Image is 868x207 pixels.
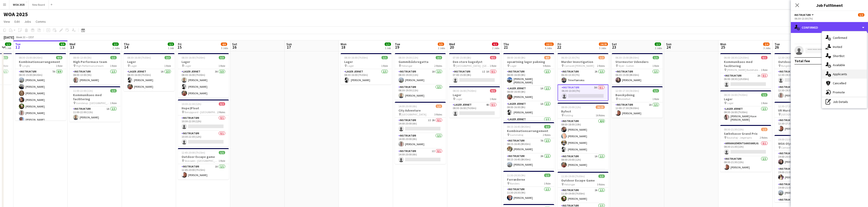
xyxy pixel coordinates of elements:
[775,85,825,100] app-card-role: Instruktør2A1/112:30-19:30 (7h)[PERSON_NAME]
[503,129,554,133] h3: Kombinationsarrangement
[22,64,30,67] span: Lyngby
[110,101,117,105] span: 1 Role
[76,64,104,67] span: High Performance team
[558,119,608,154] app-card-role: Instruktør4/408:00-18:00 (10h)[PERSON_NAME][PERSON_NAME][PERSON_NAME][PERSON_NAME]
[558,154,608,169] app-card-role: Instruktør1A1/108:00-20:00 (12h)[PERSON_NAME]
[791,2,868,8] h3: Job Fulfilment
[598,175,605,178] span: 3/3
[599,42,608,46] span: 24/28
[19,56,42,59] span: 08:30-15:00 (6h30m)
[503,86,554,101] app-card-role: Lager Jernet1A1/108:00-16:00 (8h)[PERSON_NAME]
[544,174,551,177] span: 1/1
[503,154,554,169] app-card-role: Instruktør2A1/108:15-16:45 (8h30m)[PERSON_NAME]
[59,42,66,46] span: 9/9
[558,69,608,85] app-card-role: Instruktør2A1/106:30-13:30 (7h)Trine Flørnæss
[449,86,500,118] app-job-card: 08:30-16:00 (7h30m)0/1Lager Lager1 RoleLager Jernet4A0/108:30-16:00 (7h30m)
[490,56,496,59] span: 0/1
[612,60,663,64] h3: Stormester Udendørs
[545,42,554,46] span: 10/11
[775,108,825,112] h3: VR Murder Game
[113,46,120,50] div: 2 Jobs
[760,136,767,139] span: 2 Roles
[558,188,608,203] app-card-role: Instruktør2A1/111:30-19:00 (7h30m)[PERSON_NAME]
[219,64,225,67] span: 1 Role
[822,51,867,60] div: Shortlist
[724,128,744,131] span: 08:30-21:30 (13h)
[545,46,553,50] div: 6 Jobs
[449,69,500,85] app-card-role: Instruktør1I1A0/107:00-15:00 (8h)
[168,46,174,50] div: 1 Job
[395,102,446,164] app-job-card: 14:00-20:00 (6h)1/3City Adventure [GEOGRAPHIC_DATA]3 RolesInstruktør1I2A0/114:00-20:00 (6h) Instr...
[219,151,225,154] span: 1/1
[490,97,496,101] span: 1 Role
[69,45,75,50] span: 13
[178,148,229,180] div: 12:45-20:00 (7h15m)1/1Outdoor Escape game Skovsøen - [GEOGRAPHIC_DATA]1 RoleInstruktør1A1/112:45-...
[794,17,864,20] div: 06:30-13:30 (7h)
[341,53,391,85] app-job-card: 08:30-16:00 (7h30m)1/1Lager Lager1 RoleLager Jernet1/108:30-16:00 (7h30m)[PERSON_NAME]
[720,53,771,89] div: 06:00-18:30 (12h30m)0/1Kommunikaos med facilitering [PERSON_NAME] Badehotel - [GEOGRAPHIC_DATA]1 ...
[9,0,29,9] button: WOA 2025
[761,128,767,131] span: 1/2
[110,64,117,67] span: 1 Role
[178,53,229,98] app-job-card: 08:30-16:00 (7h30m)3/3Lager Lager1 RoleLager Jernet3A3/308:30-16:00 (7h30m)[PERSON_NAME][PERSON_N...
[56,56,62,59] span: 9/9
[775,60,825,64] h3: Outdoor Escape Game
[124,53,175,91] app-job-card: 08:30-16:00 (7h30m)2/2Lager Lager1 RoleLager Jernet1A2/208:30-16:00 (7h30m)[PERSON_NAME][PERSON_N...
[165,56,171,59] span: 2/2
[178,100,229,146] div: 10:30-22:30 (12h)0/2Hope2Float Borupgaard - [GEOGRAPHIC_DATA]2 RolesInstruktør0/110:30-22:30 (12h...
[394,45,400,50] span: 19
[822,88,867,97] div: Promote
[73,56,91,59] span: 08:00-13:00 (5h)
[395,53,446,100] app-job-card: 08:30-19:30 (11h)2/2Gummibådsregatta Helsingør2 RolesInstruktør1A1/108:30-19:30 (11h)[PERSON_NAME...
[385,46,391,50] div: 1 Job
[612,86,663,118] div: 12:00-17:30 (5h30m)1/1Bueskydning Middelfart1 RoleInstruktør1A1/112:00-17:30 (5h30m)[PERSON_NAME]
[778,56,797,59] span: 12:30-19:30 (7h)
[655,46,662,50] div: 2 Jobs
[110,89,117,92] span: 1/1
[561,175,585,178] span: 11:30-19:00 (7h30m)
[775,135,825,202] app-job-card: 19:00-21:00 (2h)5/5WOA Olympics Comwell Kolding5 RolesInstruktør1A1/119:00-20:00 (1h)[PERSON_NAME...
[612,42,617,46] span: Sat
[184,64,191,67] span: Lager
[503,171,554,202] app-job-card: 11:30-20:30 (9h)1/1Forræderne Randers1 RoleInstruktør1/111:30-20:30 (9h)[PERSON_NAME]
[724,93,748,97] span: 08:30-16:00 (7h30m)
[219,56,225,59] span: 3/3
[720,60,771,68] h3: Kommunikaos med facilitering
[507,125,531,128] span: 08:15-16:45 (8h30m)
[561,56,580,59] span: 06:30-13:30 (7h)
[15,35,26,39] span: Week 33
[69,53,120,85] app-job-card: 08:00-13:00 (5h)1/1High Performace team High Performance team1 RoleInstruktør1/108:00-13:00 (5h)[...
[219,159,225,162] span: 1 Role
[618,64,634,67] span: Stjær - Galten
[449,53,500,85] div: 07:00-15:00 (8h)0/1Den store kagedyst [GEOGRAPHIC_DATA] - [GEOGRAPHIC_DATA]1 RoleInstruktør1I1A0/...
[76,101,110,105] span: Ganderup - [GEOGRAPHIC_DATA]
[5,42,11,46] span: 1/1
[775,182,825,197] app-card-role: Instruktør1/119:00-21:00 (2h)[PERSON_NAME]
[15,53,66,120] div: 08:30-15:00 (6h30m)9/9Kombinationsarrangement Lyngby1 RoleInstruktør7A9/908:30-15:00 (6h30m)[PERS...
[727,136,752,139] span: Bautahøj - Jægerspris
[720,90,771,123] app-job-card: 08:30-16:00 (7h30m)1/1Lager Lager1 RoleLager Jernet1/108:30-16:00 (7h30m)[PERSON_NAME] Have [PERS...
[395,149,446,164] app-card-role: Instruktør1I0/114:00-20:00 (6h)
[503,101,554,117] app-card-role: Lager Jernet1A1/108:00-16:00 (8h)[PERSON_NAME]
[178,115,229,131] app-card-role: Instruktør0/110:30-22:30 (12h)
[232,42,237,46] span: Sat
[398,105,417,108] span: 14:00-20:00 (6h)
[395,118,446,133] app-card-role: Instruktør1I2A0/114:00-20:00 (6h)
[543,64,551,67] span: 5 Roles
[56,64,62,67] span: 1 Role
[168,42,174,46] span: 2/2
[341,42,347,46] span: Mon
[4,11,28,18] h1: WOA 2025
[503,42,509,46] span: Thu
[434,113,442,116] span: 3 Roles
[344,56,368,59] span: 08:30-16:00 (7h30m)
[775,102,825,133] app-job-card: 12:30-17:30 (5h)1/1VR Murder Game [GEOGRAPHIC_DATA]/[GEOGRAPHIC_DATA]1 RoleInstruktør1A1/112:30-1...
[286,42,292,46] span: Sun
[720,73,771,89] app-card-role: Instruktør2A0/106:00-18:30 (12h30m)
[763,42,770,46] span: 2/4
